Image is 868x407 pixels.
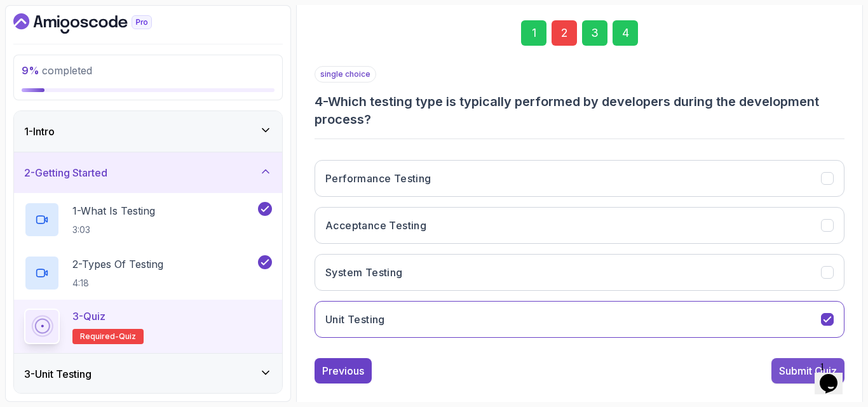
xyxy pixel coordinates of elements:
h3: 4 - Which testing type is typically performed by developers during the development process? [315,93,844,128]
button: Performance Testing [315,160,844,197]
div: Previous [322,363,364,378]
h3: 1 - Intro [24,124,55,139]
p: 3 - Quiz [72,309,105,324]
button: 2-Types Of Testing4:18 [24,255,272,291]
button: Acceptance Testing [315,207,844,244]
button: 3-Unit Testing [14,354,282,394]
span: quiz [119,331,136,342]
button: Previous [315,358,372,384]
h3: System Testing [325,265,403,280]
h3: 3 - Unit Testing [24,366,92,382]
iframe: chat widget [815,356,855,394]
div: 3 [582,20,607,46]
div: Submit Quiz [779,363,837,378]
div: 2 [552,20,577,46]
button: 1-Intro [14,111,282,152]
p: single choice [315,66,376,83]
a: Dashboard [13,13,181,34]
h3: Performance Testing [325,171,431,186]
p: 4:18 [72,277,163,290]
p: 1 - What Is Testing [72,203,155,218]
p: 2 - Types Of Testing [72,257,163,272]
span: 9 % [22,64,39,77]
div: 1 [521,20,546,46]
p: 3:03 [72,224,155,236]
div: 4 [613,20,638,46]
h3: Unit Testing [325,312,385,327]
h3: Acceptance Testing [325,218,426,233]
button: Submit Quiz [771,358,844,384]
span: completed [22,64,92,77]
button: System Testing [315,254,844,291]
button: 1-What Is Testing3:03 [24,202,272,237]
h3: 2 - Getting Started [24,165,107,180]
button: 2-Getting Started [14,152,282,193]
button: Unit Testing [315,301,844,338]
button: 3-QuizRequired-quiz [24,309,272,344]
span: Required- [80,331,119,342]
